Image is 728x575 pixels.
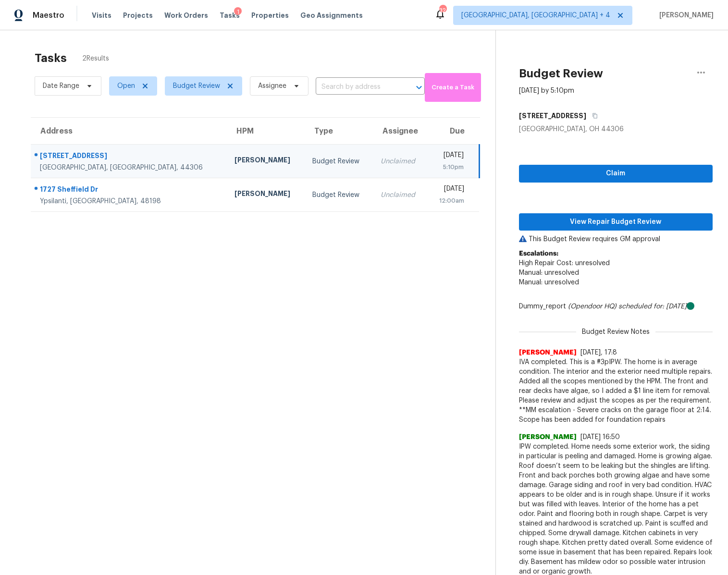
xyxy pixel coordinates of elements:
[580,349,617,356] span: [DATE], 17:8
[519,69,603,78] h2: Budget Review
[519,86,574,96] div: [DATE] by 5:10pm
[234,155,297,167] div: [PERSON_NAME]
[527,216,705,228] span: View Repair Budget Review
[412,81,426,94] button: Open
[519,348,577,357] span: [PERSON_NAME]
[316,80,398,95] input: Search by address
[305,118,373,145] th: Type
[439,6,446,15] div: 32
[43,81,79,91] span: Date Range
[435,196,464,206] div: 12:00am
[92,11,111,20] span: Visits
[576,327,655,337] span: Budget Review Notes
[586,107,599,124] button: Copy Address
[123,11,153,20] span: Projects
[519,279,579,286] span: Manual: unresolved
[568,303,617,310] i: (Opendoor HQ)
[312,157,365,166] div: Budget Review
[519,213,713,231] button: View Repair Budget Review
[435,162,464,172] div: 5:10pm
[519,165,713,183] button: Claim
[31,118,227,145] th: Address
[173,81,220,91] span: Budget Review
[435,184,464,196] div: [DATE]
[82,54,109,63] span: 2 Results
[519,432,577,442] span: [PERSON_NAME]
[164,11,208,20] span: Work Orders
[655,11,714,20] span: [PERSON_NAME]
[312,190,365,200] div: Budget Review
[461,11,610,20] span: [GEOGRAPHIC_DATA], [GEOGRAPHIC_DATA] + 4
[519,269,579,276] span: Manual: unresolved
[40,151,219,163] div: [STREET_ADDRESS]
[40,163,219,172] div: [GEOGRAPHIC_DATA], [GEOGRAPHIC_DATA], 44306
[381,157,420,166] div: Unclaimed
[425,73,481,102] button: Create a Task
[220,12,240,19] span: Tasks
[234,7,242,17] div: 1
[33,11,64,20] span: Maestro
[519,357,713,425] span: IVA completed. This is a #3pIPW. The home is in average condition. The interior and the exterior ...
[35,53,67,63] h2: Tasks
[117,81,135,91] span: Open
[519,111,586,121] h5: [STREET_ADDRESS]
[430,82,476,93] span: Create a Task
[519,250,558,257] b: Escalations:
[519,124,713,134] div: [GEOGRAPHIC_DATA], OH 44306
[519,302,713,311] div: Dummy_report
[40,196,219,206] div: Ypsilanti, [GEOGRAPHIC_DATA], 48198
[258,81,286,91] span: Assignee
[40,184,219,196] div: 1727 Sheffield Dr
[251,11,289,20] span: Properties
[527,168,705,180] span: Claim
[618,303,687,310] i: scheduled for: [DATE]
[519,234,713,244] p: This Budget Review requires GM approval
[580,434,620,440] span: [DATE] 16:50
[373,118,428,145] th: Assignee
[300,11,363,20] span: Geo Assignments
[435,150,464,162] div: [DATE]
[227,118,305,145] th: HPM
[234,189,297,201] div: [PERSON_NAME]
[381,190,420,200] div: Unclaimed
[519,260,610,267] span: High Repair Cost: unresolved
[427,118,479,145] th: Due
